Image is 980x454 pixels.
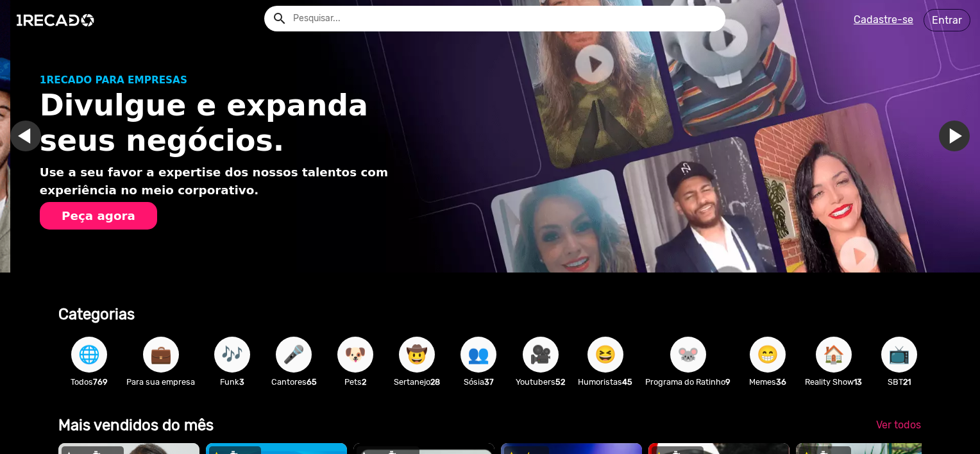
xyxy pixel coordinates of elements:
[40,88,432,158] h1: Divulgue e expanda seus negócios.
[40,164,432,199] p: Use a seu favor a expertise dos nossos talentos com experiência no meio corporativo.
[430,377,440,387] b: 28
[40,73,432,88] p: 1RECADO PARA EMPRESAS
[276,337,312,373] button: 🎤
[875,376,924,388] p: SBT
[924,9,970,31] a: Entrar
[344,337,366,373] span: 🐶
[150,337,172,373] span: 💼
[595,337,616,373] span: 😆
[725,377,731,387] b: 9
[362,377,366,387] b: 2
[40,202,157,230] button: Peça agora
[516,376,565,388] p: Youtubers
[645,376,731,388] p: Programa do Ratinho
[776,377,786,387] b: 36
[399,337,435,373] button: 🤠
[272,11,287,26] mat-icon: Example home icon
[307,377,317,387] b: 65
[58,305,135,323] b: Categorias
[949,121,980,151] a: Ir para o próximo slide
[65,376,114,388] p: Todos
[331,376,380,388] p: Pets
[93,377,108,387] b: 769
[523,337,559,373] button: 🎥
[337,337,373,373] button: 🐶
[239,377,244,387] b: 3
[743,376,792,388] p: Memes
[267,6,290,29] button: Example home icon
[816,337,852,373] button: 🏠
[622,377,632,387] b: 45
[881,337,917,373] button: 📺
[58,416,214,434] b: Mais vendidos do mês
[805,376,862,388] p: Reality Show
[126,376,195,388] p: Para sua empresa
[587,337,623,373] button: 😆
[757,337,779,373] span: 😁
[750,337,786,373] button: 😁
[555,377,565,387] b: 52
[21,121,51,151] a: Ir para o slide anterior
[208,376,257,388] p: Funk
[214,337,250,373] button: 🎶
[854,377,862,387] b: 13
[269,376,318,388] p: Cantores
[393,376,441,388] p: Sertanejo
[283,6,725,31] input: Pesquisar...
[143,337,179,373] button: 💼
[454,376,503,388] p: Sósia
[903,377,911,387] b: 21
[888,337,910,373] span: 📺
[854,13,913,26] u: Cadastre-se
[530,337,552,373] span: 🎥
[484,377,494,387] b: 37
[670,337,706,373] button: 🐭
[221,337,243,373] span: 🎶
[406,337,428,373] span: 🤠
[876,419,921,431] span: Ver todos
[78,337,100,373] span: 🌐
[578,376,632,388] p: Humoristas
[823,337,845,373] span: 🏠
[71,337,107,373] button: 🌐
[283,337,305,373] span: 🎤
[677,337,699,373] span: 🐭
[468,337,489,373] span: 👥
[460,337,496,373] button: 👥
